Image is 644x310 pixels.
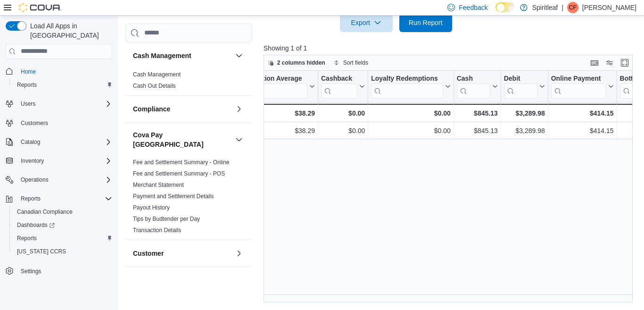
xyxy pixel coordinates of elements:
[233,275,245,286] button: Discounts & Promotions
[459,3,487,12] span: Feedback
[238,74,307,83] div: Transaction Average
[13,79,112,91] span: Reports
[551,74,614,98] button: Online Payment
[551,74,606,98] div: Online Payment
[340,13,393,32] button: Export
[17,136,44,148] button: Catalog
[371,108,451,119] div: $0.00
[619,57,630,68] button: Enter fullscreen
[21,195,41,202] span: Reports
[17,265,112,276] span: Settings
[17,174,52,185] button: Operations
[9,245,116,258] button: [US_STATE] CCRS
[9,205,116,218] button: Canadian Compliance
[6,61,112,302] nav: Complex example
[17,155,112,167] span: Inventory
[17,248,66,255] span: [US_STATE] CCRS
[133,159,230,166] span: Fee and Settlement Summary - Online
[589,57,600,68] button: Keyboard shortcuts
[343,59,368,67] span: Sort fields
[238,74,307,98] div: Transaction Average
[321,108,365,119] div: $0.00
[133,71,181,78] span: Cash Management
[17,136,112,148] span: Catalog
[264,57,329,68] button: 2 columns hidden
[2,154,116,168] button: Inventory
[17,98,39,109] button: Users
[2,97,116,110] button: Users
[26,21,112,40] span: Load All Apps in [GEOGRAPHIC_DATA]
[371,74,443,98] div: Loyalty Redemptions
[604,57,615,68] button: Display options
[17,117,112,129] span: Customers
[582,2,636,13] p: [PERSON_NAME]
[561,2,563,13] p: |
[21,176,49,184] span: Operations
[17,266,45,277] a: Settings
[133,130,231,149] button: Cova Pay [GEOGRAPHIC_DATA]
[2,116,116,130] button: Customers
[2,135,116,149] button: Catalog
[13,246,70,257] a: [US_STATE] CCRS
[133,82,176,90] span: Cash Out Details
[17,66,40,77] a: Home
[457,125,498,136] div: $845.13
[17,208,73,216] span: Canadian Compliance
[21,68,36,75] span: Home
[17,117,52,129] a: Customers
[238,125,315,136] div: $38.29
[532,2,558,13] p: Spiritleaf
[17,221,55,229] span: Dashboards
[233,50,245,61] button: Cash Management
[2,173,116,186] button: Operations
[125,157,252,240] div: Cova Pay [GEOGRAPHIC_DATA]
[13,246,112,257] span: Washington CCRS
[346,13,387,32] span: Export
[133,83,176,89] a: Cash Out Details
[9,78,116,92] button: Reports
[133,226,181,234] span: Transaction Details
[13,219,58,231] a: Dashboards
[2,65,116,78] button: Home
[457,74,498,98] button: Cash
[233,248,245,259] button: Customer
[321,125,365,136] div: $0.00
[133,51,191,60] h3: Cash Management
[17,235,37,242] span: Reports
[551,125,614,136] div: $414.15
[457,108,498,119] div: $845.13
[13,233,112,244] span: Reports
[399,13,452,32] button: Run Report
[17,66,112,77] span: Home
[321,74,357,98] div: Cashback
[2,192,116,205] button: Reports
[321,74,365,98] button: Cashback
[21,119,48,127] span: Customers
[330,57,372,68] button: Sort fields
[133,170,225,177] a: Fee and Settlement Summary - POS
[133,227,181,234] a: Transaction Details
[19,3,61,12] img: Cova
[13,206,112,218] span: Canadian Compliance
[133,104,170,114] h3: Compliance
[133,249,164,258] h3: Customer
[233,103,245,115] button: Compliance
[567,2,578,13] div: Chelsea F
[133,71,181,78] a: Cash Management
[495,2,515,12] input: Dark Mode
[371,74,451,98] button: Loyalty Redemptions
[133,204,170,211] span: Payout History
[133,216,200,222] a: Tips by Budtender per Day
[133,104,231,114] button: Compliance
[264,43,636,53] p: Showing 1 of 1
[21,268,41,275] span: Settings
[233,134,245,145] button: Cova Pay [GEOGRAPHIC_DATA]
[13,219,112,231] span: Dashboards
[13,79,41,91] a: Reports
[21,100,35,108] span: Users
[504,74,537,83] div: Debit
[21,138,40,146] span: Catalog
